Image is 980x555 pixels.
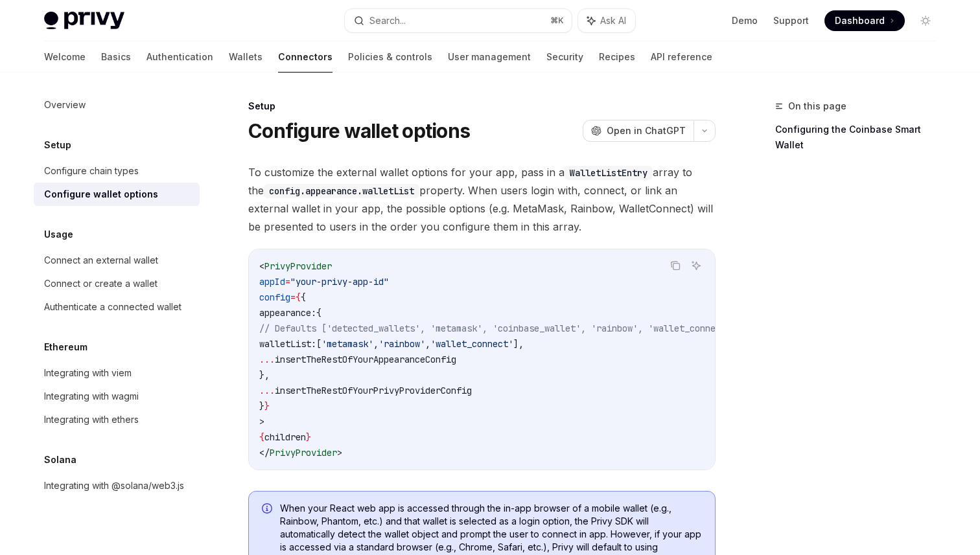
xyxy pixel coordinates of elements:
button: Open in ChatGPT [583,120,694,142]
div: Configure wallet options [44,187,158,202]
span: { [259,431,264,443]
span: PrivyProvider [264,260,332,272]
div: Integrating with ethers [44,412,139,427]
span: { [301,291,306,303]
svg: Info [262,503,275,516]
span: // Defaults ['detected_wallets', 'metamask', 'coinbase_wallet', 'rainbow', 'wallet_connect'] [259,323,736,334]
div: Setup [248,100,716,113]
span: Dashboard [835,14,885,27]
div: Integrating with viem [44,365,132,381]
a: Policies & controls [348,41,432,73]
a: User management [448,41,531,73]
span: To customize the external wallet options for your app, pass in a array to the property. When user... [248,163,716,236]
span: < [259,260,264,272]
span: > [259,416,264,427]
a: Support [773,14,809,27]
a: Basics [101,41,131,73]
div: Overview [44,97,86,113]
span: ], [513,338,524,350]
button: Toggle dark mode [915,10,936,31]
span: > [337,447,342,459]
div: Connect an external wallet [44,253,158,268]
a: Security [546,41,583,73]
div: Connect or create a wallet [44,276,157,291]
span: 'wallet_connect' [430,338,513,350]
span: ⌘ K [550,16,564,26]
a: Integrating with @solana/web3.js [34,474,200,497]
span: appearance: [259,307,316,319]
code: WalletListEntry [565,166,653,180]
h5: Solana [44,452,76,468]
span: ... [259,385,275,396]
span: { [316,307,321,319]
span: } [259,400,264,412]
span: insertTheRestOfYourPrivyProviderConfig [275,385,472,396]
button: Ask AI [578,9,635,32]
button: Search...⌘K [345,9,572,32]
div: Search... [369,13,406,28]
a: Integrating with viem [34,361,200,385]
a: Configuring the Coinbase Smart Wallet [775,119,946,155]
a: Configure wallet options [34,183,200,206]
span: </ [259,447,270,459]
a: Wallets [229,41,262,73]
span: = [290,291,296,303]
a: Overview [34,93,200,117]
span: [ [316,338,321,350]
span: }, [259,369,270,381]
span: } [306,431,311,443]
span: } [264,400,270,412]
span: appId [259,276,285,288]
h5: Ethereum [44,339,87,355]
a: Recipes [599,41,635,73]
span: Open in ChatGPT [607,124,686,137]
span: children [264,431,306,443]
div: Configure chain types [44,163,139,179]
a: Connect an external wallet [34,249,200,272]
button: Copy the contents from the code block [667,257,684,274]
span: , [425,338,430,350]
a: Dashboard [824,10,905,31]
span: , [373,338,379,350]
h5: Setup [44,137,71,153]
h1: Configure wallet options [248,119,470,142]
a: Authentication [146,41,213,73]
span: 'rainbow' [379,338,425,350]
a: Integrating with ethers [34,408,200,431]
span: ... [259,354,275,365]
span: walletList: [259,338,316,350]
span: insertTheRestOfYourAppearanceConfig [275,354,456,365]
div: Authenticate a connected wallet [44,299,181,315]
div: Integrating with wagmi [44,389,139,404]
a: Connect or create a wallet [34,272,200,295]
span: = [285,276,290,288]
a: Configure chain types [34,159,200,183]
div: Integrating with @solana/web3.js [44,478,184,493]
a: API reference [651,41,712,73]
h5: Usage [44,227,73,242]
a: Connectors [278,41,332,73]
span: On this page [788,98,846,114]
a: Integrating with wagmi [34,385,200,408]
span: { [296,291,301,303]
code: config.appearance.walletList [264,184,419,198]
span: 'metamask' [321,338,373,350]
a: Welcome [44,41,86,73]
img: light logo [44,12,124,30]
a: Demo [732,14,758,27]
span: "your-privy-app-id" [290,276,389,288]
span: Ask AI [600,14,626,27]
a: Authenticate a connected wallet [34,295,200,319]
button: Ask AI [688,257,705,274]
span: PrivyProvider [270,447,337,459]
span: config [259,291,290,303]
